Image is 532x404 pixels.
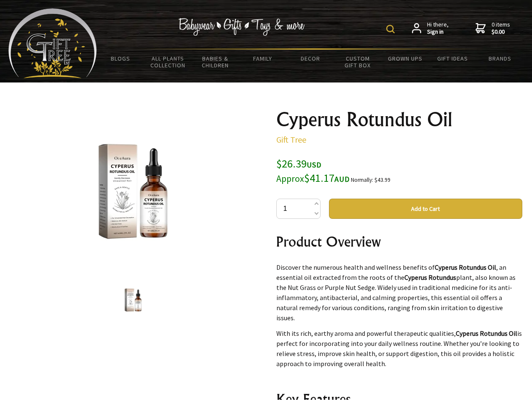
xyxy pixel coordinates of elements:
[476,50,524,67] a: Brands
[276,262,522,323] p: Discover the numerous health and wellness benefits of , an essential oil extracted from the roots...
[67,126,199,257] img: Cyperus Rotundus Oil
[97,50,144,67] a: BLOGS
[334,50,382,74] a: Custom Gift Box
[286,50,334,67] a: Decor
[276,157,350,185] span: $26.39 $41.17
[239,50,287,67] a: Family
[334,174,350,184] span: AUD
[276,328,522,369] p: With its rich, earthy aroma and powerful therapeutic qualities, is perfect for incorporating into...
[412,21,449,36] a: Hi there,Sign in
[351,176,390,183] small: Normally: $43.99
[144,50,192,74] a: All Plants Collection
[492,28,510,36] strong: $0.00
[307,160,321,170] span: USD
[179,18,305,36] img: Babywear - Gifts - Toys & more
[8,8,97,78] img: Babyware - Gifts - Toys and more...
[381,50,429,67] a: Grown Ups
[386,25,395,33] img: product search
[329,199,522,219] button: Add to Cart
[276,109,522,130] h1: Cyperus Rotundus Oil
[117,284,149,316] img: Cyperus Rotundus Oil
[427,21,449,36] span: Hi there,
[276,173,304,184] small: Approx
[435,263,496,271] strong: Cyperus Rotundus Oil
[404,273,456,282] strong: Cyperus Rotundus
[492,21,510,36] span: 0 items
[456,329,517,338] strong: Cyperus Rotundus Oil
[276,134,306,145] a: Gift Tree
[427,28,449,36] strong: Sign in
[192,50,239,74] a: Babies & Children
[276,231,522,252] h2: Product Overview
[429,50,476,67] a: Gift Ideas
[476,21,510,36] a: 0 items$0.00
